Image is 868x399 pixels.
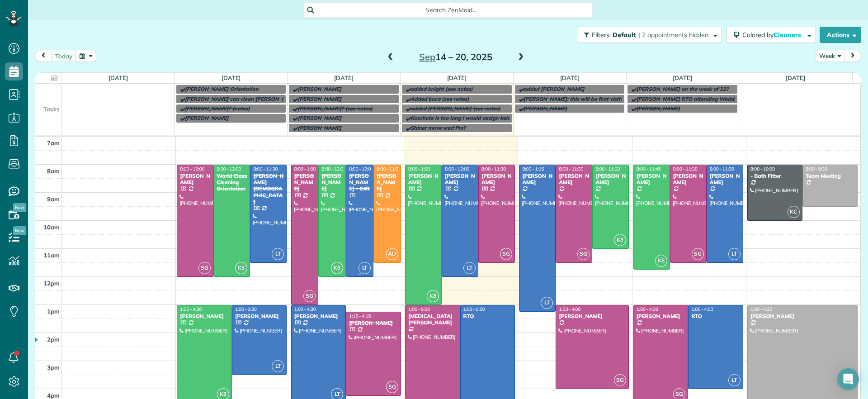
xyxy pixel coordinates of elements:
[837,368,859,390] div: Open Intercom Messenger
[481,166,506,172] span: 8:00 - 11:30
[235,262,247,274] span: K8
[408,313,458,326] div: [MEDICAL_DATA][PERSON_NAME]
[691,313,741,319] div: RTO
[559,166,583,172] span: 8:00 - 11:30
[349,320,398,326] div: [PERSON_NAME]
[637,166,661,172] span: 8:00 - 11:45
[408,306,430,312] span: 1:00 - 5:00
[692,248,704,260] span: SG
[522,166,544,172] span: 8:00 - 1:15
[253,166,278,172] span: 8:00 - 11:30
[47,139,60,147] span: 7am
[272,248,284,260] span: LT
[349,173,371,192] div: [PERSON_NAME] - C4R
[47,167,60,175] span: 8am
[728,248,741,260] span: LT
[709,173,741,186] div: [PERSON_NAME]
[750,166,775,172] span: 8:00 - 10:00
[297,85,341,92] span: [PERSON_NAME]
[805,173,855,179] div: Team Meeting
[294,173,316,192] div: [PERSON_NAME]
[636,173,667,186] div: [PERSON_NAME]
[47,336,60,343] span: 2pm
[47,392,60,399] span: 4pm
[410,105,500,112] span: added [PERSON_NAME] (see notes)
[410,85,473,92] span: added knight (see notes)
[235,306,257,312] span: 1:00 - 3:30
[222,74,241,81] a: [DATE]
[408,166,430,172] span: 8:00 - 1:00
[47,195,60,203] span: 9am
[726,27,816,43] button: Colored byCleaners
[592,31,611,39] span: Filters:
[742,31,804,39] span: Colored by
[297,114,341,121] span: [PERSON_NAME]
[180,166,204,172] span: 8:00 - 12:00
[321,173,343,192] div: [PERSON_NAME]
[331,262,343,274] span: K8
[595,173,626,186] div: [PERSON_NAME]
[577,27,722,43] button: Filters: Default | 2 appointments hidden
[47,308,60,315] span: 1pm
[613,31,637,39] span: Default
[427,290,439,302] span: K8
[294,306,316,312] span: 1:00 - 4:30
[806,166,827,172] span: 8:00 - 9:30
[541,297,553,309] span: LT
[410,95,469,102] span: Added koca (see notes)
[558,173,590,186] div: [PERSON_NAME]
[272,360,284,372] span: LT
[444,173,476,186] div: [PERSON_NAME]
[216,173,247,192] div: World Class Cleaning Orientation
[463,306,485,312] span: 1:00 - 5:00
[13,226,26,235] span: New
[815,50,845,62] button: Week
[560,74,580,81] a: [DATE]
[410,114,515,121] span: Koschute is too long i would assign kelsey
[445,166,469,172] span: 8:00 - 12:00
[577,248,590,260] span: SG
[500,248,512,260] span: SG
[399,52,512,62] h2: 14 – 20, 2025
[524,95,623,102] span: [PERSON_NAME]: this will be first visit?
[179,173,211,186] div: [PERSON_NAME]
[349,313,371,319] span: 1:15 - 4:15
[419,51,435,62] span: Sep
[180,306,202,312] span: 1:00 - 4:30
[179,313,229,319] div: [PERSON_NAME]
[710,166,734,172] span: 8:00 - 11:30
[524,105,567,112] span: [PERSON_NAME]
[750,173,800,179] div: - Bath Fitter
[376,173,398,192] div: [PERSON_NAME]
[447,74,467,81] a: [DATE]
[481,173,512,186] div: [PERSON_NAME]
[198,262,211,274] span: SG
[774,31,802,39] span: Cleaners
[638,31,708,39] span: | 2 appointments hidden
[559,306,580,312] span: 1:00 - 4:00
[614,234,626,246] span: K8
[691,306,713,312] span: 1:00 - 4:00
[786,74,805,81] a: [DATE]
[185,85,259,92] span: [PERSON_NAME] Orientation
[297,124,341,131] span: [PERSON_NAME]
[43,223,60,231] span: 10am
[185,95,299,102] span: [PERSON_NAME] can clean [PERSON_NAME]
[51,50,76,62] button: today
[349,166,373,172] span: 8:00 - 12:00
[359,262,371,274] span: LT
[43,280,60,287] span: 12pm
[463,262,476,274] span: LT
[377,166,401,172] span: 8:00 - 11:30
[595,166,620,172] span: 8:00 - 11:00
[217,166,241,172] span: 8:00 - 12:00
[408,173,439,186] div: [PERSON_NAME]
[297,105,373,112] span: [PERSON_NAME]? (see notes)
[673,173,704,186] div: [PERSON_NAME]
[463,313,513,319] div: RTO
[35,50,52,62] button: prev
[253,173,284,205] div: [PERSON_NAME][DEMOGRAPHIC_DATA]
[636,313,686,319] div: [PERSON_NAME]
[410,124,466,131] span: Shiner move wed Pm?
[386,381,398,393] span: SG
